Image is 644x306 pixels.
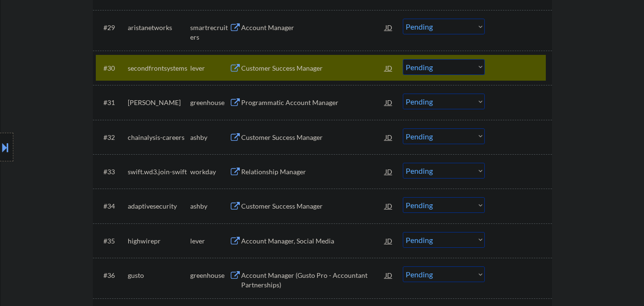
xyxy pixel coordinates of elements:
div: Account Manager [241,23,385,32]
div: lever [190,236,229,246]
div: ashby [190,201,229,211]
div: #29 [103,23,120,32]
div: JD [384,232,394,249]
div: smartrecruiters [190,23,229,42]
div: aristanetworks [128,23,190,32]
div: ashby [190,133,229,142]
div: JD [384,128,394,146]
div: JD [384,19,394,36]
div: JD [384,266,394,284]
div: Relationship Manager [241,167,385,177]
div: Account Manager, Social Media [241,236,385,246]
div: Customer Success Manager [241,63,385,73]
div: greenhouse [190,271,229,280]
div: #35 [103,236,120,246]
div: JD [384,163,394,180]
div: Customer Success Manager [241,133,385,142]
div: highwirepr [128,236,190,246]
div: #36 [103,271,120,280]
div: Account Manager (Gusto Pro - Accountant Partnerships) [241,271,385,289]
div: lever [190,63,229,73]
div: Customer Success Manager [241,201,385,211]
div: greenhouse [190,98,229,107]
div: gusto [128,271,190,280]
div: JD [384,94,394,111]
div: workday [190,167,229,177]
div: JD [384,197,394,214]
div: Programmatic Account Manager [241,98,385,107]
div: JD [384,59,394,76]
